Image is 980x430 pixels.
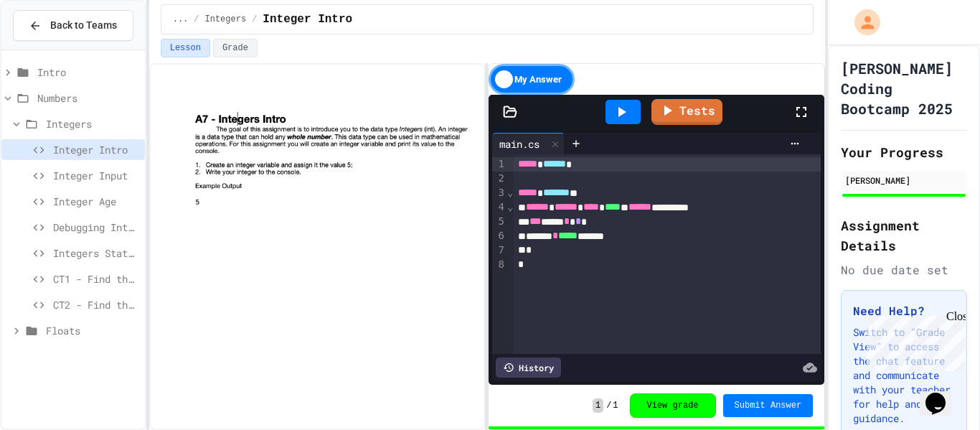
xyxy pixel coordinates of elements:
div: 5 [492,215,507,229]
p: Switch to "Grade View" to access the chat feature and communicate with your teacher for help and ... [853,325,955,426]
span: Numbers [37,90,139,106]
iframe: chat widget [861,310,966,371]
span: / [606,400,611,411]
div: main.cs [492,133,565,154]
div: main.cs [492,136,547,151]
button: Lesson [161,39,210,57]
span: Integers [46,116,139,131]
iframe: chat widget [920,373,966,416]
button: View grade [630,393,716,418]
div: 3 [492,186,507,200]
span: Debugging Integers [53,220,139,235]
span: Intro [37,65,139,80]
span: 1 [613,400,618,411]
span: ... [173,14,189,25]
span: Integer Intro [263,11,352,28]
div: 7 [492,243,507,258]
span: / [194,14,199,25]
span: Integer Intro [53,142,139,157]
div: Chat with us now!Close [6,6,99,91]
h1: [PERSON_NAME] Coding Bootcamp 2025 [841,58,967,118]
h2: Assignment Details [841,215,967,256]
div: 8 [492,258,507,272]
span: Fold line [507,187,514,198]
span: Back to Teams [50,18,117,33]
button: Grade [213,39,258,57]
span: Fold line [507,201,514,212]
span: Integer Age [53,194,139,209]
span: / [252,14,257,25]
div: [PERSON_NAME] [845,174,963,187]
span: Integers [205,14,247,25]
div: No due date set [841,261,967,279]
h3: Need Help? [853,302,955,319]
span: CT1 - Find the Area of a Rectangle [53,271,139,286]
button: Back to Teams [13,10,133,41]
button: Submit Answer [723,394,814,417]
h2: Your Progress [841,142,967,162]
span: Integer Input [53,168,139,183]
span: CT2 - Find the Perimeter of a Rectangle [53,297,139,312]
div: 6 [492,229,507,243]
span: Floats [46,323,139,338]
div: History [496,357,561,378]
div: 4 [492,200,507,215]
div: 1 [492,157,507,172]
span: Submit Answer [735,400,802,411]
span: Integers Stats and Leveling [53,246,139,261]
a: Tests [651,99,722,125]
div: My Account [839,6,884,39]
div: 2 [492,172,507,186]
span: 1 [593,398,603,413]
